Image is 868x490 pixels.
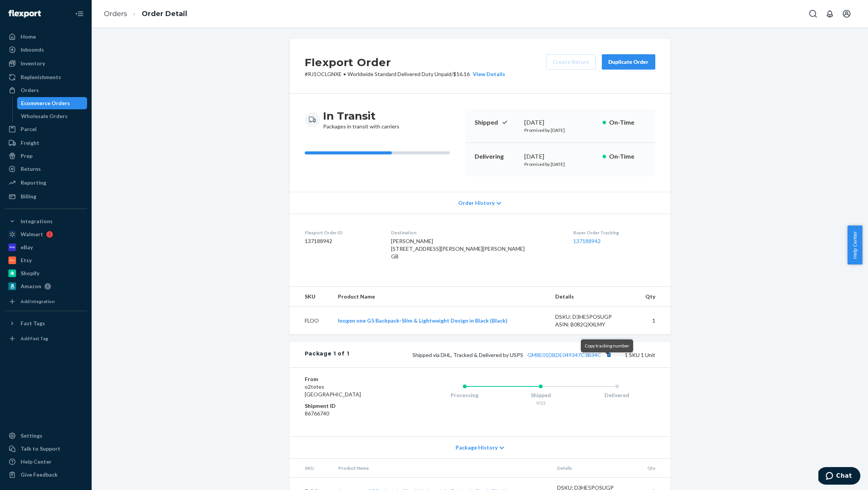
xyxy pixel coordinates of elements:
div: Prep [21,152,32,160]
p: On-Time [609,152,646,161]
a: Orders [104,10,127,18]
div: Processing [427,391,503,399]
span: [PERSON_NAME] [STREET_ADDRESS][PERSON_NAME][PERSON_NAME] GB [391,238,525,260]
a: Etsy [5,254,87,266]
button: Fast Tags [5,317,87,329]
a: Order Detail [142,10,187,18]
button: View Details [470,70,505,78]
dt: Destination [391,229,561,236]
div: ASIN: B082QXXLMY [555,321,627,328]
span: o2totes [GEOGRAPHIC_DATA] [305,383,361,398]
p: Shipped [475,118,518,127]
th: Qty [635,459,671,478]
button: Duplicate Order [602,54,655,70]
div: eBay [21,243,33,251]
th: Details [549,287,633,307]
dd: 86766740 [305,410,396,417]
div: Duplicate Order [608,58,649,66]
h3: In Transit [323,109,399,123]
td: FLOO [289,307,332,335]
iframe: Opens a widget where you can chat to one of our agents [818,467,860,486]
a: Orders [5,84,87,96]
div: [DATE] [524,152,596,161]
th: Qty [633,287,670,307]
div: Add Integration [21,298,55,305]
a: Help Center [5,456,87,468]
a: Shopify [5,267,87,279]
div: Inventory [21,60,45,67]
div: Reporting [21,179,46,187]
a: Wholesale Orders [17,110,87,122]
a: Replenishments [5,71,87,83]
span: • [343,71,346,77]
button: Help Center [847,226,862,264]
div: Amazon [21,282,41,290]
ol: breadcrumbs [98,3,193,25]
dd: 137188942 [305,237,379,245]
div: Packages in transit with carriers [323,109,399,130]
a: Walmart [5,228,87,240]
th: Product Name [332,459,551,478]
a: Reporting [5,177,87,189]
div: Give Feedback [21,471,58,479]
div: Talk to Support [21,445,60,453]
button: Create Return [546,54,596,70]
div: Wholesale Orders [21,112,68,120]
td: 1 [633,307,670,335]
a: 137188942 [573,238,601,244]
div: Fast Tags [21,320,45,327]
a: Amazon [5,280,87,292]
div: Etsy [21,256,32,264]
p: # RJ1OCLGNXE / $16.16 [305,70,505,78]
span: Order History [458,199,495,207]
a: Settings [5,430,87,442]
div: Inbounds [21,46,44,54]
div: Billing [21,193,36,200]
a: Inventory [5,57,87,70]
div: 1 SKU 1 Unit [349,350,655,360]
button: Open notifications [822,6,837,21]
dt: Buyer Order Tracking [573,229,655,236]
div: Settings [21,432,42,440]
a: Parcel [5,123,87,135]
div: Delivered [579,391,655,399]
span: Shipped via DHL, Tracked & Delivered by USPS [412,352,614,358]
p: Promised by [DATE] [524,161,596,167]
div: Help Center [21,458,52,466]
a: Prep [5,150,87,162]
button: Talk to Support [5,443,87,455]
div: Add Fast Tag [21,335,48,342]
a: Add Fast Tag [5,333,87,345]
div: Shipped [503,391,579,399]
dt: Shipment ID [305,402,396,410]
dt: From [305,375,396,383]
a: Inogen one G5 Backpack-Slim & Lightweight Design in Black (Black) [338,317,508,324]
a: GM8E01DBDE049347C3B34C [527,352,601,358]
img: Flexport logo [8,10,41,18]
a: Add Integration [5,295,87,308]
p: On-Time [609,118,646,127]
button: Open Search Box [805,6,821,21]
th: Details [551,459,635,478]
a: Freight [5,137,87,149]
th: Product Name [332,287,549,307]
div: Walmart [21,230,43,238]
div: Freight [21,139,39,147]
div: Parcel [21,125,37,133]
button: Close Navigation [72,6,87,21]
div: Shopify [21,269,39,277]
dt: Flexport Order ID [305,229,379,236]
div: 9/23 [503,400,579,406]
a: Ecommerce Orders [17,97,87,109]
span: Worldwide Standard Delivered Duty Unpaid [348,71,451,77]
a: Home [5,31,87,43]
span: Package History [456,444,498,451]
div: Integrations [21,217,53,225]
button: Open account menu [839,6,854,21]
div: Returns [21,165,41,173]
span: Copy tracking number [585,343,629,349]
a: Inbounds [5,44,87,56]
a: Returns [5,163,87,175]
p: Promised by [DATE] [524,127,596,133]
